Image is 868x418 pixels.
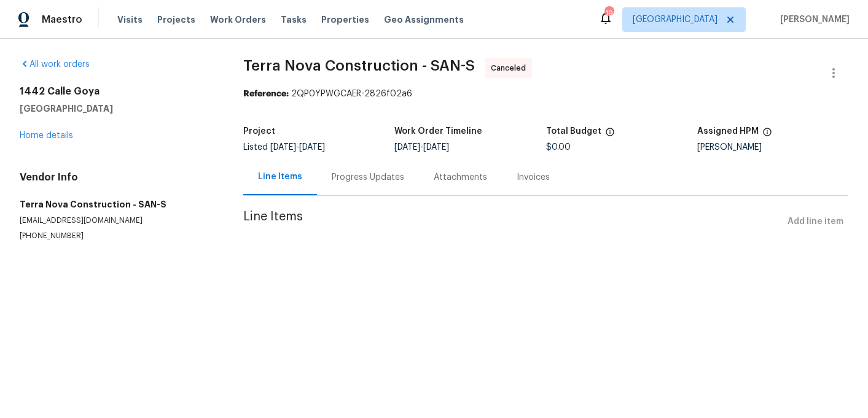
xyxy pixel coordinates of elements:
[546,127,601,136] h5: Total Budget
[633,14,717,26] span: [GEOGRAPHIC_DATA]
[394,143,420,152] span: [DATE]
[20,85,214,98] h2: 1442 Calle Goya
[243,211,783,233] span: Line Items
[332,171,404,184] div: Progress Updates
[42,14,82,26] span: Maestro
[394,143,449,152] span: -
[157,14,195,26] span: Projects
[20,103,214,115] h5: [GEOGRAPHIC_DATA]
[546,143,571,152] span: $0.00
[775,14,850,26] span: [PERSON_NAME]
[20,231,214,241] p: [PHONE_NUMBER]
[20,171,214,184] h4: Vendor Info
[384,14,464,26] span: Geo Assignments
[243,127,275,136] h5: Project
[117,14,143,26] span: Visits
[605,127,615,143] span: The total cost of line items that have been proposed by Opendoor. This sum includes line items th...
[697,143,848,152] div: [PERSON_NAME]
[394,127,482,136] h5: Work Order Timeline
[210,14,266,26] span: Work Orders
[491,62,531,74] span: Canceled
[423,143,449,152] span: [DATE]
[321,14,369,26] span: Properties
[258,171,302,183] div: Line Items
[604,7,613,20] div: 19
[270,143,296,152] span: [DATE]
[270,143,325,152] span: -
[243,58,475,73] span: Terra Nova Construction - SAN-S
[243,88,848,100] div: 2QP0YPWGCAER-2826f02a6
[434,171,487,184] div: Attachments
[243,90,289,98] b: Reference:
[20,198,214,211] h5: Terra Nova Construction - SAN-S
[762,127,772,143] span: The hpm assigned to this work order.
[20,131,73,140] a: Home details
[281,15,307,24] span: Tasks
[243,143,325,152] span: Listed
[299,143,325,152] span: [DATE]
[517,171,550,184] div: Invoices
[697,127,759,136] h5: Assigned HPM
[20,60,90,69] a: All work orders
[20,215,214,226] p: [EMAIL_ADDRESS][DOMAIN_NAME]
